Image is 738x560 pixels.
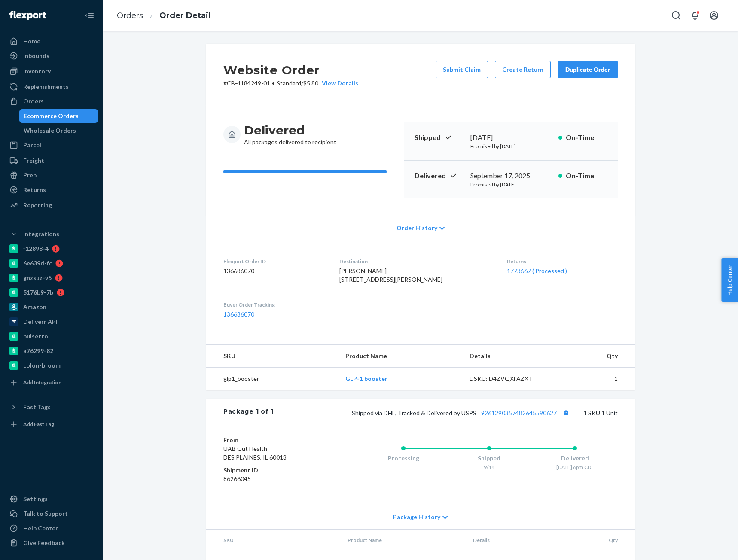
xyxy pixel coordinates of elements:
div: Delivered [532,454,618,463]
div: Parcel [23,141,41,149]
div: pulsetto [23,332,48,341]
div: Ecommerce Orders [24,112,79,120]
a: Parcel [5,138,98,152]
button: Open Search Box [668,7,685,24]
button: Close Navigation [81,7,98,24]
th: SKU [206,345,339,368]
a: Deliverr API [5,315,98,329]
th: SKU [206,530,341,551]
a: Ecommerce Orders [19,109,98,123]
div: [DATE] [470,133,552,143]
div: Replenishments [23,82,69,91]
a: Freight [5,154,98,167]
th: Qty [561,530,635,551]
div: Reporting [23,201,52,210]
div: Returns [23,186,46,194]
a: Settings [5,492,98,506]
div: All packages delivered to recipient [244,122,336,146]
div: 9/14 [446,463,532,471]
dd: 86266045 [223,475,326,483]
th: Details [463,345,557,368]
a: Wholesale Orders [19,124,98,137]
div: gnzsuz-v5 [23,274,52,282]
h2: Website Order [223,61,358,79]
a: f12898-4 [5,242,98,256]
div: Amazon [23,303,46,311]
p: On-Time [566,133,607,143]
p: Delivered [415,171,464,181]
ol: breadcrumbs [110,3,217,28]
a: Replenishments [5,80,98,94]
a: gnzsuz-v5 [5,271,98,285]
dt: Buyer Order Tracking [223,301,326,308]
th: Qty [557,345,635,368]
a: 6e639d-fc [5,256,98,270]
div: Give Feedback [23,539,65,547]
div: Settings [23,495,48,503]
div: Freight [23,156,44,165]
div: Inventory [23,67,51,76]
img: Flexport logo [9,11,46,20]
a: Amazon [5,300,98,314]
dt: Flexport Order ID [223,258,326,265]
a: GLP-1 booster [345,375,387,382]
button: Open account menu [705,7,723,24]
a: 1773667 ( Processed ) [507,267,567,274]
a: pulsetto [5,329,98,343]
th: Details [466,530,561,551]
div: Orders [23,97,44,106]
button: Integrations [5,227,98,241]
a: a76299-82 [5,344,98,358]
button: View Details [318,79,358,88]
button: Create Return [495,61,551,78]
a: Prep [5,168,98,182]
div: colon-broom [23,361,61,370]
div: Add Integration [23,379,61,386]
a: Talk to Support [5,507,98,520]
p: On-Time [566,171,607,181]
div: Prep [23,171,37,180]
a: 136686070 [223,310,254,318]
a: Returns [5,183,98,197]
div: Help Center [23,524,58,533]
dt: Returns [507,258,618,265]
button: Give Feedback [5,536,98,550]
span: [PERSON_NAME] [STREET_ADDRESS][PERSON_NAME] [339,267,442,283]
dt: Destination [339,258,493,265]
div: Home [23,37,40,46]
div: Inbounds [23,52,49,60]
div: 1 SKU 1 Unit [274,407,618,418]
div: Processing [360,454,446,463]
p: Shipped [415,133,464,143]
td: 1 [557,368,635,390]
button: Fast Tags [5,400,98,414]
span: Shipped via DHL, Tracked & Delivered by USPS [352,409,571,417]
div: September 17, 2025 [470,171,552,181]
span: Package History [393,513,440,521]
button: Open notifications [686,7,704,24]
a: Home [5,34,98,48]
div: Wholesale Orders [24,126,76,135]
a: Inventory [5,64,98,78]
div: Add Fast Tag [23,420,54,428]
div: Deliverr API [23,317,58,326]
div: DSKU: D4ZVQXFAZXT [470,374,550,383]
p: Promised by [DATE] [470,143,552,150]
div: Fast Tags [23,403,51,411]
div: f12898-4 [23,244,49,253]
a: Add Integration [5,376,98,390]
span: Standard [277,79,301,87]
th: Product Name [339,345,462,368]
div: a76299-82 [23,347,53,355]
a: Reporting [5,198,98,212]
th: Product Name [341,530,466,551]
div: Integrations [23,230,59,238]
div: [DATE] 6pm CDT [532,463,618,471]
a: Orders [117,11,143,20]
a: Inbounds [5,49,98,63]
span: • [272,79,275,87]
h3: Delivered [244,122,336,138]
a: Orders [5,94,98,108]
span: Help Center [721,258,738,302]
